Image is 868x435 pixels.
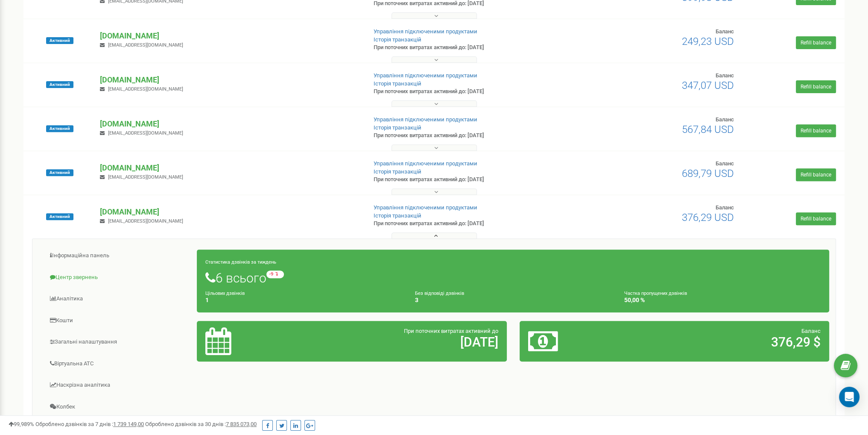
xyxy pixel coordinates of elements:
a: Колбек [39,397,197,417]
a: Refill balance [796,80,836,93]
p: [DOMAIN_NAME] [100,30,359,41]
span: 376,29 USD [682,212,734,223]
a: Аналiтика [39,288,197,309]
span: 567,84 USD [682,123,734,135]
u: 7 835 073,00 [226,421,257,427]
small: -9 [266,270,284,278]
a: Refill balance [796,168,836,181]
a: Управління підключеними продуктами [374,72,477,79]
p: [DOMAIN_NAME] [100,206,359,217]
span: Оброблено дзвінків за 7 днів : [35,421,144,427]
span: Баланс [716,72,734,79]
small: Статистика дзвінків за тиждень [205,259,276,265]
a: Історія транзакцій [374,212,421,219]
span: [EMAIL_ADDRESS][DOMAIN_NAME] [108,86,183,92]
h4: 3 [415,297,611,303]
h2: [DATE] [307,335,498,349]
p: При поточних витратах активний до: [DATE] [374,220,565,228]
a: Управління підключеними продуктами [374,28,477,35]
p: При поточних витратах активний до: [DATE] [374,44,565,52]
p: При поточних витратах активний до: [DATE] [374,176,565,184]
a: Центр звернень [39,267,197,288]
a: Управління підключеними продуктами [374,160,477,167]
a: Управління підключеними продуктами [374,204,477,211]
a: Загальні налаштування [39,332,197,353]
span: [EMAIL_ADDRESS][DOMAIN_NAME] [108,130,183,136]
span: 689,79 USD [682,168,734,179]
a: Refill balance [796,36,836,49]
span: Баланс [716,204,734,211]
span: Баланс [716,160,734,167]
h2: 376,29 $ [630,335,821,349]
small: Частка пропущених дзвінків [624,291,687,296]
h4: 1 [205,297,402,303]
a: Інформаційна панель [39,245,197,266]
span: Активний [46,125,73,132]
span: Активний [46,37,73,44]
a: Віртуальна АТС [39,353,197,374]
span: Активний [46,169,73,176]
span: [EMAIL_ADDRESS][DOMAIN_NAME] [108,218,183,224]
p: При поточних витратах активний до: [DATE] [374,132,565,140]
span: [EMAIL_ADDRESS][DOMAIN_NAME] [108,42,183,48]
div: Open Intercom Messenger [839,387,859,407]
a: Refill balance [796,212,836,225]
span: Баланс [716,116,734,123]
p: [DOMAIN_NAME] [100,74,359,85]
small: Без відповіді дзвінків [415,291,464,296]
span: 99,989% [9,421,34,427]
span: 347,07 USD [682,79,734,91]
a: Історія транзакцій [374,36,421,43]
span: [EMAIL_ADDRESS][DOMAIN_NAME] [108,174,183,180]
a: Історія транзакцій [374,80,421,87]
a: Наскрізна аналітика [39,375,197,396]
p: [DOMAIN_NAME] [100,162,359,173]
a: Управління підключеними продуктами [374,116,477,123]
span: При поточних витратах активний до [404,328,498,334]
h4: 50,00 % [624,297,821,303]
a: Refill balance [796,124,836,137]
p: [DOMAIN_NAME] [100,118,359,129]
p: При поточних витратах активний до: [DATE] [374,88,565,96]
span: Оброблено дзвінків за 30 днів : [145,421,257,427]
span: Баланс [716,28,734,35]
a: Історія транзакцій [374,168,421,175]
span: Активний [46,213,73,220]
span: Баланс [801,328,821,334]
small: Цільових дзвінків [205,291,245,296]
u: 1 739 149,00 [113,421,144,427]
a: Історія транзакцій [374,124,421,131]
span: 249,23 USD [682,35,734,47]
span: Активний [46,81,73,88]
h1: 6 всього [205,270,821,285]
a: Кошти [39,310,197,331]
